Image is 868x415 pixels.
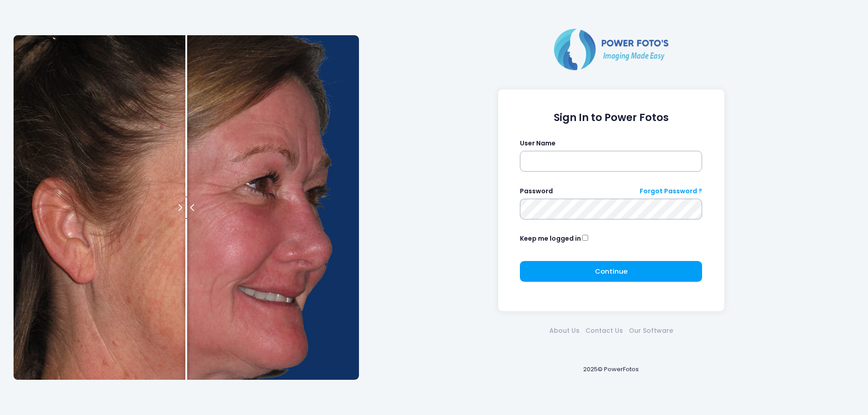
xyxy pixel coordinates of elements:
[520,261,702,282] button: Continue
[546,326,582,336] a: About Us
[520,139,556,148] label: User Name
[550,27,672,72] img: Logo
[368,350,854,388] div: 2025© PowerFotos
[520,234,581,243] label: Keep me logged in
[640,187,702,196] a: Forgot Password ?
[520,112,702,124] h1: Sign In to Power Fotos
[520,187,553,196] label: Password
[595,266,627,276] span: Continue
[626,326,676,336] a: Our Software
[582,326,626,336] a: Contact Us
